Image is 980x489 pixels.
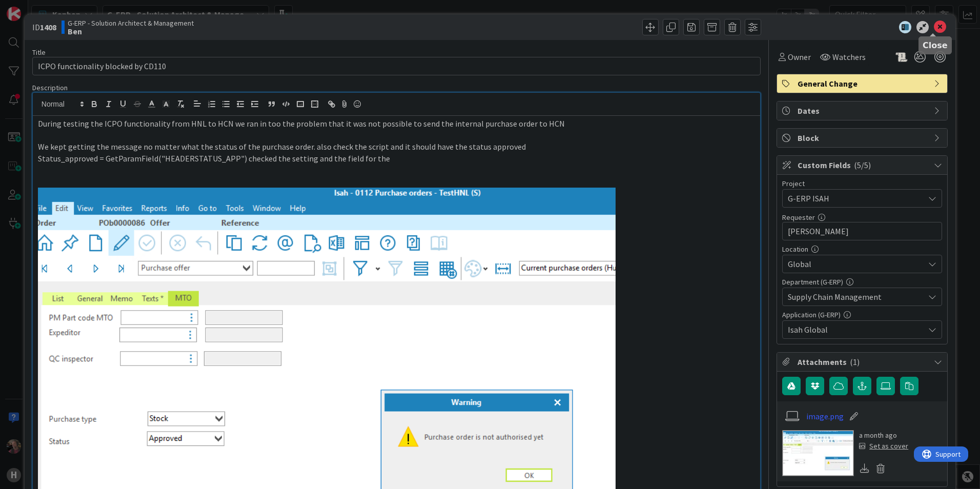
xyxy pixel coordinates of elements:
p: During testing the ICPO functionality from HNL to HCN we ran in too the problem that it was not p... [38,118,755,130]
div: Download [859,462,870,475]
p: Status_approved = GetParamField("HEADERSTATUS_APP") checked the setting and the field for the [38,153,755,165]
label: Title [32,48,46,57]
label: Requester [782,213,815,222]
span: Custom Fields [798,159,929,171]
h5: Close [923,40,948,50]
span: Supply Chain Management [788,291,924,303]
b: 1408 [40,22,56,32]
b: Ben [68,27,194,35]
span: ( 5/5 ) [854,160,871,170]
a: image.png [806,410,844,422]
div: a month ago [859,430,908,441]
div: Set as cover [859,441,908,452]
div: Department (G-ERP) [782,278,942,286]
span: G-ERP ISAH [788,191,919,206]
span: General Change [798,77,929,90]
span: Watchers [832,51,866,63]
span: Attachments [798,356,929,368]
input: type card name here... [32,57,761,75]
span: Global [788,258,924,270]
span: Owner [788,51,811,63]
span: Isah Global [788,323,924,336]
div: Project [782,180,942,187]
span: G-ERP - Solution Architect & Management [68,19,194,27]
span: ID [32,21,56,33]
div: Application (G-ERP) [782,311,942,318]
div: Location [782,246,942,253]
span: ( 1 ) [850,357,860,367]
span: Support [22,2,47,14]
span: Description [32,83,68,92]
span: Block [798,132,929,144]
span: Dates [798,105,929,117]
p: We kept getting the message no matter what the status of the purchase order. also check the scrip... [38,141,755,153]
